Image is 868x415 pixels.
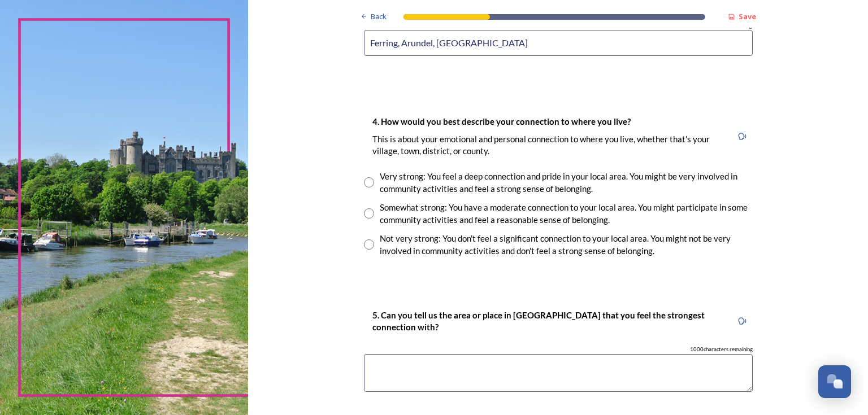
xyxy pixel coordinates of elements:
[690,346,753,353] span: 1000 characters remaining
[372,133,724,158] p: This is about your emotional and personal connection to where you live, whether that's your villa...
[372,116,631,126] strong: 4. How would you best describe your connection to where you live?
[739,11,756,21] strong: Save
[372,310,706,332] strong: 5. Can you tell us the area or place in [GEOGRAPHIC_DATA] that you feel the strongest connection ...
[371,11,387,22] span: Back
[380,232,753,257] div: Not very strong: You don't feel a significant connection to your local area. You might not be ver...
[380,170,753,195] div: Very strong: You feel a deep connection and pride in your local area. You might be very involved ...
[818,365,851,398] button: Open Chat
[380,201,753,226] div: Somewhat strong: You have a moderate connection to your local area. You might participate in some...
